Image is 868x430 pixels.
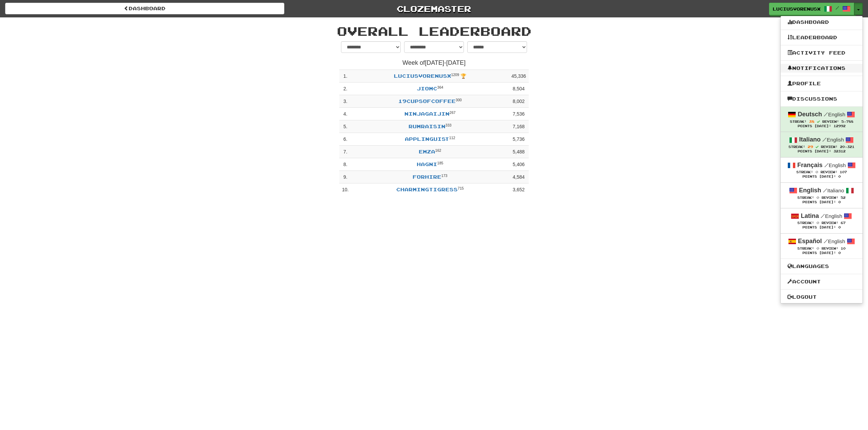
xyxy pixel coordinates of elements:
[821,170,837,174] span: Review:
[339,146,351,158] td: 7 .
[509,120,529,133] td: 7,168
[815,170,818,174] span: 0
[836,5,839,10] span: /
[419,149,435,154] a: Emza
[787,225,856,230] div: Points [DATE]: 0
[451,73,459,77] sup: Level 1209
[295,3,574,15] a: Clozemaster
[781,208,863,233] a: Latina /English Streak: 0 Review: 67 Points [DATE]: 0
[808,145,813,149] span: 29
[823,187,827,193] span: /
[797,162,823,168] strong: Français
[458,186,464,190] sup: Level 715
[840,145,854,149] span: 20,321
[796,170,813,174] span: Streak:
[787,175,856,179] div: Points [DATE]: 0
[394,73,451,79] a: LuciusVorenusX
[798,238,822,244] strong: Español
[822,196,838,199] span: Review:
[417,86,437,91] a: JioMc
[437,161,443,165] sup: Level 185
[445,123,452,127] sup: Level 333
[817,120,820,123] span: Streak includes today.
[841,221,845,225] span: 67
[824,111,828,117] span: /
[409,123,445,129] a: rumraisin
[822,136,827,143] span: /
[435,148,441,152] sup: Level 162
[460,73,466,79] span: 🏆
[781,132,863,157] a: Italiano /English Streak: 29 Review: 20,321 Points [DATE]: 32312
[788,145,805,149] span: Streak:
[339,108,351,120] td: 4 .
[823,188,844,193] small: Italiano
[821,145,838,149] span: Review:
[449,136,455,140] sup: Level 112
[405,136,449,142] a: Applinguist
[781,183,863,208] a: English /Italiano Streak: 0 Review: 52 Points [DATE]: 0
[797,247,814,250] span: Streak:
[773,6,821,12] span: LuciusVorenusX
[821,213,825,219] span: /
[509,146,529,158] td: 5,488
[809,119,814,123] span: 38
[339,60,529,66] h4: Week of [DATE] - [DATE]
[781,158,863,182] a: Français /English Streak: 0 Review: 107 Points [DATE]: 0
[509,83,529,95] td: 8,504
[781,107,863,132] a: Deutsch /English Streak: 38 Review: 5,788 Points [DATE]: 12992
[841,196,845,199] span: 52
[799,187,821,194] strong: English
[801,212,819,219] strong: Latina
[840,170,847,174] span: 107
[781,293,863,301] a: Logout
[821,213,842,219] small: English
[509,171,529,183] td: 4,584
[441,174,447,178] sup: Level 173
[816,246,819,250] span: 0
[797,196,814,199] span: Streak:
[781,277,863,286] a: Account
[437,85,443,89] sup: Level 364
[790,120,807,123] span: Streak:
[413,174,441,180] a: forhire
[822,221,838,225] span: Review:
[509,133,529,146] td: 5,736
[339,171,351,183] td: 9 .
[787,251,856,255] div: Points [DATE]: 0
[769,3,854,15] a: LuciusVorenusX /
[339,95,351,108] td: 3 .
[781,48,863,57] a: Activity Feed
[787,124,856,129] div: Points [DATE]: 12992
[509,95,529,108] td: 8,002
[815,145,819,148] span: Streak includes today.
[450,110,456,115] sup: Level 267
[822,247,838,250] span: Review:
[781,94,863,103] a: Discussions
[456,98,462,102] sup: Level 300
[339,133,351,146] td: 6 .
[509,70,529,83] td: 45,336
[787,200,856,205] div: Points [DATE]: 0
[781,79,863,88] a: Profile
[787,149,856,154] div: Points [DATE]: 32312
[396,187,458,192] a: CharmingTigress
[824,238,828,244] span: /
[5,3,284,14] a: dashboard
[509,158,529,171] td: 5,406
[816,221,819,225] span: 0
[339,120,351,133] td: 5 .
[822,137,844,143] small: English
[781,18,863,27] a: Dashboard
[824,162,829,168] span: /
[841,120,853,123] span: 5,788
[781,262,863,271] a: Languages
[781,33,863,42] a: Leaderboard
[798,111,822,118] strong: Deutsch
[781,234,863,258] a: Español /English Streak: 0 Review: 10 Points [DATE]: 0
[816,195,819,199] span: 0
[781,64,863,73] a: Notifications
[824,162,846,168] small: English
[417,161,437,167] a: HAGNi
[841,247,845,250] span: 10
[398,98,456,104] a: 19cupsofcoffee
